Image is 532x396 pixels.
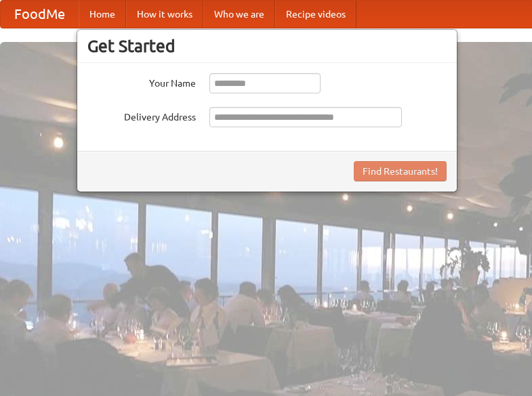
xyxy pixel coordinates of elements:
[126,1,203,28] a: How it works
[275,1,356,28] a: Recipe videos
[203,1,275,28] a: Who we are
[87,107,196,124] label: Delivery Address
[79,1,126,28] a: Home
[1,1,79,28] a: FoodMe
[87,73,196,90] label: Your Name
[87,36,447,56] h3: Get Started
[354,161,447,181] button: Find Restaurants!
